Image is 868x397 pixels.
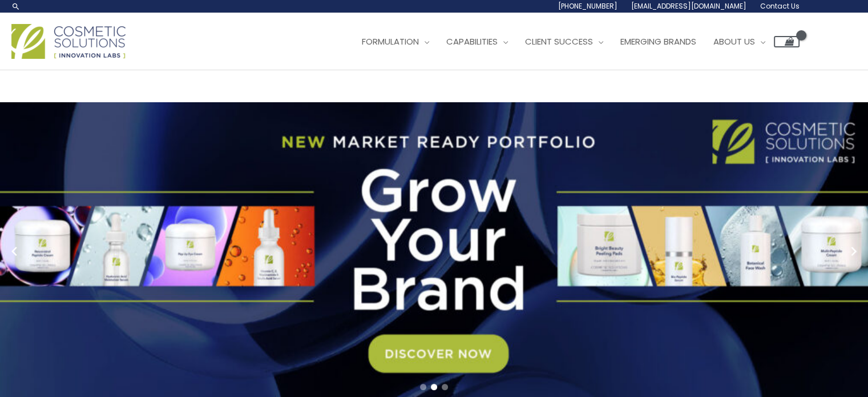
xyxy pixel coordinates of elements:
[345,25,800,59] nav: Site Navigation
[431,384,437,390] span: Go to slide 2
[558,1,617,11] span: [PHONE_NUMBER]
[516,25,612,59] a: Client Success
[353,25,438,59] a: Formulation
[612,25,705,59] a: Emerging Brands
[11,2,21,11] a: Search icon link
[525,35,593,47] span: Client Success
[442,384,448,390] span: Go to slide 3
[446,35,498,47] span: Capabilities
[438,25,516,59] a: Capabilities
[362,35,419,47] span: Formulation
[774,36,800,47] a: View Shopping Cart, empty
[760,1,800,11] span: Contact Us
[713,35,755,47] span: About Us
[845,243,862,260] button: Next slide
[11,24,126,59] img: Cosmetic Solutions Logo
[620,35,696,47] span: Emerging Brands
[420,384,426,390] span: Go to slide 1
[631,1,746,11] span: [EMAIL_ADDRESS][DOMAIN_NAME]
[6,243,23,260] button: Previous slide
[705,25,774,59] a: About Us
